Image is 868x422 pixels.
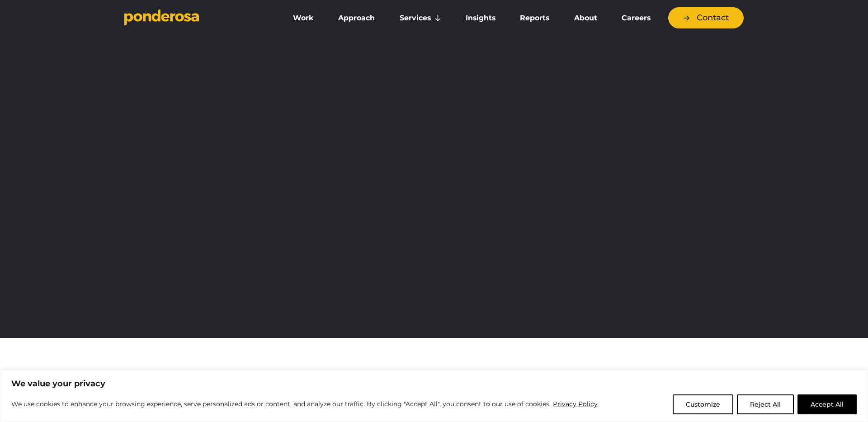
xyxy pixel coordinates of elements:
a: Services [389,9,452,28]
button: Customize [673,394,733,414]
a: Insights [455,9,506,28]
a: Work [283,9,324,28]
a: Go to homepage [124,9,269,27]
button: Reject All [737,394,794,414]
a: About [563,9,607,28]
a: Careers [611,9,661,28]
button: Accept All [797,394,857,414]
p: We use cookies to enhance your browsing experience, serve personalized ads or content, and analyz... [11,399,598,409]
p: We value your privacy [11,378,857,389]
a: Approach [328,9,385,28]
a: Contact [668,7,744,28]
a: Reports [509,9,560,28]
a: Privacy Policy [552,399,598,409]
